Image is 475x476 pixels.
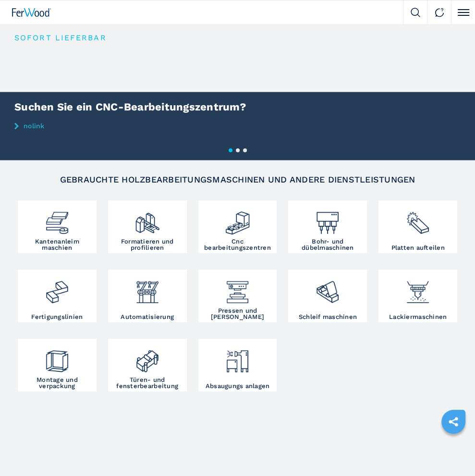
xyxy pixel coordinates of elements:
[451,0,475,24] button: Click to toggle menu
[198,269,277,322] a: Pressen und [PERSON_NAME]
[18,269,97,322] a: Fertigungslinien
[18,200,97,253] a: Kantenanleim maschien
[20,238,94,251] h3: Kantenanleim maschien
[225,341,251,374] img: aspirazione_1.png
[134,341,160,374] img: lavorazione_porte_finestre_2.png
[20,377,94,389] h3: Montage und verpackung
[35,175,440,184] h2: Gebrauchte Holzbearbeitungsmaschinen und andere Dienstleistungen
[110,377,184,389] h3: Türen- und fensterbearbeitung
[134,203,160,236] img: squadratrici_2.png
[236,148,240,152] button: 2
[391,244,444,251] h3: Platten aufteilen
[229,148,232,152] button: 1
[201,307,275,320] h3: Pressen und [PERSON_NAME]
[108,339,187,391] a: Türen- und fensterbearbeitung
[12,8,51,17] img: Ferwood
[225,203,251,236] img: centro_di_lavoro_cnc_2.png
[288,200,367,253] a: Bohr- und dübelmaschinen
[225,272,251,305] img: pressa-strettoia.png
[44,272,70,305] img: linee_di_produzione_2.png
[405,272,431,305] img: verniciatura_1.png
[389,314,447,320] h3: Lackiermaschinen
[315,203,341,236] img: foratrici_inseritrici_2.png
[315,272,341,305] img: levigatrici_2.png
[201,238,275,251] h3: Cnc bearbeitungszentren
[405,203,431,236] img: sezionatrici_2.png
[378,269,457,322] a: Lackiermaschinen
[206,383,270,389] h3: Absaugungs anlagen
[378,200,457,253] a: Platten aufteilen
[44,341,70,374] img: montaggio_imballaggio_2.png
[435,8,444,17] img: Contact us
[411,8,420,17] img: Search
[434,433,468,469] iframe: Chat
[121,314,174,320] h3: Automatisierung
[44,203,70,236] img: bordatrici_1.png
[110,238,184,251] h3: Formatieren und profilieren
[299,314,357,320] h3: Schleif maschinen
[291,238,365,251] h3: Bohr- und dübelmaschinen
[108,269,187,322] a: Automatisierung
[243,148,247,152] button: 3
[31,314,83,320] h3: Fertigungslinien
[198,200,277,253] a: Cnc bearbeitungszentren
[441,410,465,434] a: sharethis
[18,339,97,391] a: Montage und verpackung
[288,269,367,322] a: Schleif maschinen
[198,339,277,391] a: Absaugungs anlagen
[134,272,160,305] img: automazione.png
[108,200,187,253] a: Formatieren und profilieren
